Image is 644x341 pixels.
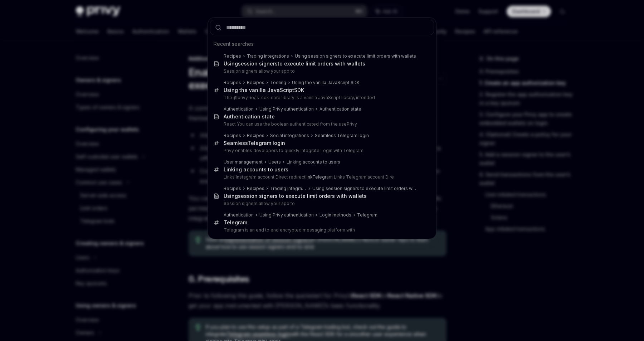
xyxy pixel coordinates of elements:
[294,87,304,93] b: SDK
[224,140,285,146] div: Seamless
[224,166,288,173] div: Linking accounts to users
[247,53,289,59] div: Trading integrations
[224,113,275,120] div: tion state
[224,113,251,120] b: Authentica
[224,80,241,86] div: Recipes
[238,60,278,67] b: session signers
[224,133,241,138] div: Recipes
[238,193,275,199] b: session signer
[319,212,351,218] div: Login methods
[224,212,254,218] div: Authentication
[214,40,254,48] span: Recent searches
[224,159,263,165] div: User management
[270,80,286,86] div: Tooling
[292,80,360,86] div: Using the vanilla JavaScript SDK
[306,174,326,180] b: linkTelegr
[224,174,419,180] p: Links Instagram account Direct redirect am Links Telegram account Dire
[312,186,419,191] div: Using session signers to execute limit orders with wallets
[224,148,419,154] p: Privy enables developers to quickly integrate Login with Telegram
[247,186,264,191] div: Recipes
[224,87,304,93] div: Using the vanilla JavaScript
[224,201,419,206] p: Session signers allow your app to
[319,106,361,112] div: Authentication state
[259,212,314,218] div: Using Privy authentication
[224,106,254,112] div: Authentication
[357,212,377,218] div: Telegram
[295,53,416,59] div: Using session signers to execute limit orders with wallets
[268,159,281,165] div: Users
[287,159,340,165] div: Linking accounts to users
[224,193,367,199] div: Using s to execute limit orders with wallets
[270,133,309,138] div: Social integrations
[224,186,241,191] div: Recipes
[247,80,264,86] div: Recipes
[224,60,365,67] div: Using to execute limit orders with wallets
[224,68,419,74] p: Session signers allow your app to
[224,219,247,225] b: Telegram
[259,106,314,112] div: Using Privy authentication
[247,133,264,138] div: Recipes
[224,95,419,101] p: The @privy-io/js-sdk-core library is a vanilla JavaScript library, intended
[315,133,369,138] div: Seamless Telegram login
[224,227,419,233] p: Telegram is an end to end encrypted messaging platform with
[224,53,241,59] div: Recipes
[270,186,307,191] div: Trading integrations
[248,140,285,146] b: Telegram login
[224,121,419,127] p: React You can use the boolean authenticated from the usePrivy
